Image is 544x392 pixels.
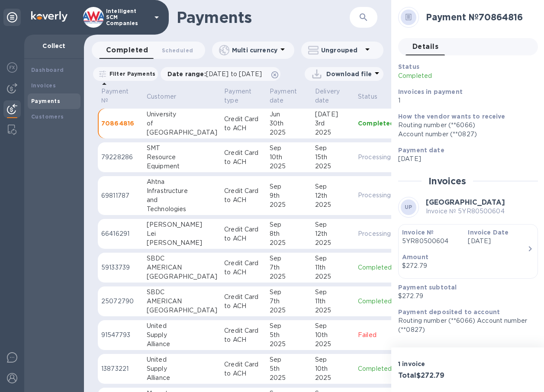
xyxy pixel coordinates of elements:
[270,297,308,306] div: 7th
[315,128,351,137] div: 2025
[358,153,391,162] p: Processing
[147,272,217,281] div: [GEOGRAPHIC_DATA]
[315,191,351,200] div: 12th
[167,70,266,78] p: Date range :
[101,191,140,200] p: 69811787
[270,306,308,315] div: 2025
[270,220,308,229] div: Sep
[315,263,351,272] div: 11th
[315,272,351,281] div: 2025
[315,200,351,209] div: 2025
[270,87,297,105] p: Payment date
[147,297,217,306] div: AMERICAN
[358,191,391,200] p: Processing
[402,261,527,270] div: $272.79
[147,254,217,263] div: SBDC
[147,220,217,229] div: [PERSON_NAME]
[224,259,263,277] p: Credit Card to ACH
[147,162,217,171] div: Equipment
[468,237,527,246] p: [DATE]
[468,229,509,236] b: Invoice Date
[398,113,505,120] b: How the vendor wants to receive
[412,41,438,53] span: Details
[147,340,217,349] div: Alliance
[398,224,538,279] button: Invoice №5YR80500604Invoice Date[DATE]Amount$272.79
[270,364,308,373] div: 5th
[402,254,428,260] b: Amount
[315,297,351,306] div: 11th
[398,71,487,80] p: Completed
[315,288,351,297] div: Sep
[232,46,277,55] p: Multi currency
[147,355,217,364] div: United
[270,288,308,297] div: Sep
[405,204,412,210] b: UP
[398,130,531,139] div: Account number (**0827)
[31,11,68,22] img: Logo
[224,148,263,167] p: Credit Card to ACH
[206,71,262,77] span: [DATE] to [DATE]
[315,321,351,331] div: Sep
[270,182,308,191] div: Sep
[101,263,140,272] p: 59133739
[270,200,308,209] div: 2025
[398,96,531,105] p: 1
[358,331,401,340] p: Failed
[315,144,351,153] div: Sep
[147,306,217,315] div: [GEOGRAPHIC_DATA]
[358,364,401,373] p: Completed
[147,92,176,101] p: Customer
[270,238,308,247] div: 2025
[147,373,217,382] div: Alliance
[398,292,531,301] p: $272.79
[270,191,308,200] div: 9th
[224,87,263,105] span: Payment type
[161,67,280,81] div: Date range:[DATE] to [DATE]
[315,373,351,382] div: 2025
[162,46,193,55] span: Scheduled
[101,119,140,128] p: 70864816
[398,88,463,95] b: Invoices in payment
[224,360,263,378] p: Credit Card to ACH
[398,308,500,315] b: Payment deposited to account
[147,229,217,238] div: Lei
[398,147,444,154] b: Payment date
[147,186,217,196] div: Infrastructure
[106,8,149,26] p: Intelligent SCM Companies
[147,238,217,247] div: [PERSON_NAME]
[358,229,391,238] p: Processing
[270,263,308,272] div: 7th
[426,198,505,206] b: [GEOGRAPHIC_DATA]
[426,207,505,216] p: Invoice № 5YR80500604
[358,119,401,128] p: Completed
[101,331,140,340] p: 91547793
[147,288,217,297] div: SBDC
[147,331,217,340] div: Supply
[270,128,308,137] div: 2025
[315,229,351,238] div: 12th
[224,115,263,133] p: Credit Card to ACH
[315,182,351,191] div: Sep
[315,162,351,171] div: 2025
[270,87,308,105] span: Payment date
[270,119,308,128] div: 30th
[358,92,389,101] span: Status
[270,272,308,281] div: 2025
[147,177,217,186] div: Ahtna
[147,196,217,205] div: and
[31,98,60,104] b: Payments
[31,42,77,50] p: Collect
[402,237,461,246] p: 5YR80500604
[402,229,434,236] b: Invoice №
[101,297,140,306] p: 25072790
[270,162,308,171] div: 2025
[147,153,217,162] div: Resource
[270,321,308,331] div: Sep
[321,46,362,55] p: Ungrouped
[315,364,351,373] div: 10th
[326,70,372,78] p: Download file
[147,110,217,119] div: University
[315,238,351,247] div: 2025
[315,220,351,229] div: Sep
[398,154,531,164] p: [DATE]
